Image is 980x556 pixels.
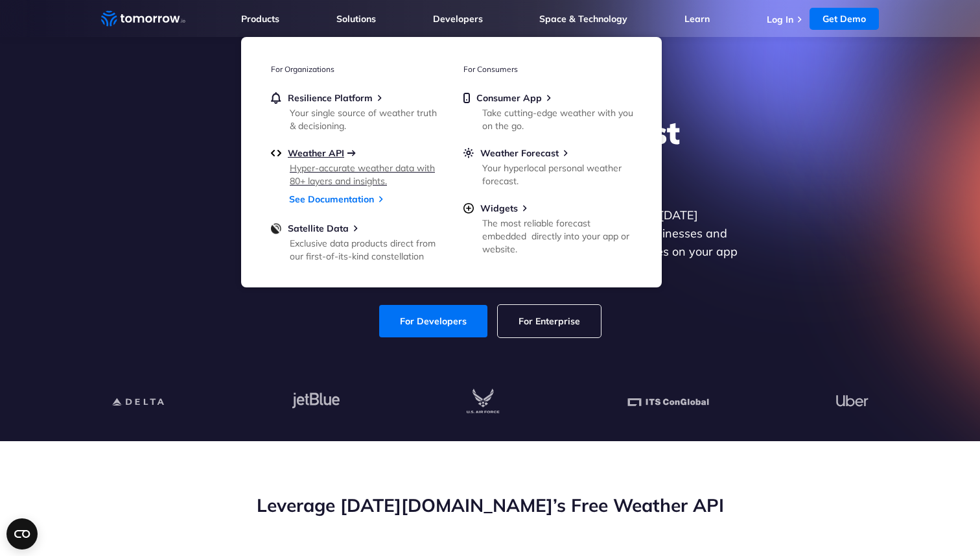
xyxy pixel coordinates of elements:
[6,518,38,550] button: Open CMP widget
[290,237,441,263] div: Exclusive data products direct from our first-of-its-kind constellation
[767,14,793,25] a: Log In
[539,13,627,25] a: Space & Technology
[271,64,439,74] h3: For Organizations
[288,92,373,104] span: Resilience Platform
[289,193,374,205] a: See Documentation
[810,8,879,30] a: Get Demo
[271,223,281,234] img: satellite-data-menu.png
[101,9,185,29] a: Home link
[463,147,474,159] img: sun.svg
[271,147,439,185] a: Weather APIHyper-accurate weather data with 80+ layers and insights.
[290,106,441,132] div: Your single source of weather truth & decisioning.
[240,206,740,279] p: Get reliable and precise weather data through our free API. Count on [DATE][DOMAIN_NAME] for quic...
[482,217,633,256] div: The most reliable forecast embedded directly into your app or website.
[240,113,740,191] h1: Explore the World’s Best Weather API
[463,202,474,214] img: plus-circle.svg
[463,92,632,130] a: Consumer AppTake cutting-edge weather with you on the go.
[684,13,710,25] a: Learn
[433,13,483,25] a: Developers
[463,64,632,74] h3: For Consumers
[463,202,632,253] a: WidgetsThe most reliable forecast embedded directly into your app or website.
[101,493,879,518] h2: Leverage [DATE][DOMAIN_NAME]’s Free Weather API
[476,92,542,104] span: Consumer App
[463,147,632,185] a: Weather ForecastYour hyperlocal personal weather forecast.
[482,106,633,132] div: Take cutting-edge weather with you on the go.
[241,13,279,25] a: Products
[463,92,470,104] img: mobile.svg
[480,202,518,214] span: Widgets
[482,162,633,187] div: Your hyperlocal personal weather forecast.
[271,92,281,104] img: bell.svg
[336,13,376,25] a: Solutions
[480,147,559,159] span: Weather Forecast
[271,147,281,159] img: api.svg
[379,305,487,337] a: For Developers
[498,305,601,337] a: For Enterprise
[271,223,439,260] a: Satellite DataExclusive data products direct from our first-of-its-kind constellation
[288,147,344,159] span: Weather API
[288,223,349,234] span: Satellite Data
[290,162,441,187] div: Hyper-accurate weather data with 80+ layers and insights.
[271,92,439,130] a: Resilience PlatformYour single source of weather truth & decisioning.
